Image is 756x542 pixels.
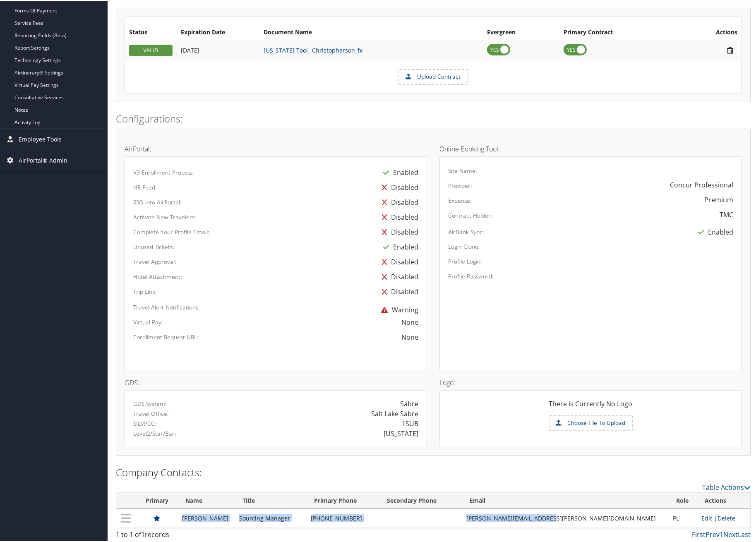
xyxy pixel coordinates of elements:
label: Complete Your Profile Email: [133,227,209,235]
div: 1SUB [402,417,418,427]
h2: Company Contacts: [116,464,751,478]
div: None [401,316,418,326]
label: Activate New Travelers: [133,212,196,220]
th: Primary Contract [559,24,679,39]
h2: Configurations: [116,110,751,125]
label: HR Feed: [133,182,157,190]
label: AirBank Sync: [448,227,484,235]
label: SID/PCC: [133,418,156,427]
span: Employee Tools [19,128,62,149]
th: Evergreen [483,24,559,39]
a: Prev [706,529,720,538]
span: AirPortal® Admin [19,149,67,170]
h4: Online Booking Tool: [439,144,742,151]
label: Hotel Attachment: [133,271,182,280]
th: Primary [136,492,178,508]
th: Email [462,492,669,508]
th: Document Name [259,24,483,39]
h4: Logo: [439,378,742,385]
a: [US_STATE] Tool_ Christopherson_fx [264,45,362,53]
div: Salt Lake Sabre [371,408,418,417]
label: Login Clone: [448,241,480,249]
div: Disabled [378,179,418,194]
div: Concur Professional [670,179,733,189]
th: Name [178,492,235,508]
a: Last [738,529,751,538]
div: Disabled [378,194,418,209]
th: Expiration Date [177,24,259,39]
label: Travel Office: [133,408,169,417]
span: Warning [377,304,418,313]
h4: GDS: [125,378,427,385]
label: Provider: [448,180,472,189]
label: Upload Contract [399,69,468,83]
td: [PERSON_NAME][EMAIL_ADDRESS][PERSON_NAME][DOMAIN_NAME] [462,508,669,527]
th: Title [235,492,307,508]
div: Enabled [379,238,418,253]
label: Unused Tickets: [133,242,174,250]
label: GDS System: [133,398,167,407]
label: Enrollment Request URL: [133,332,199,340]
div: None [257,331,418,341]
div: Disabled [378,209,418,223]
div: VALID [129,43,173,55]
label: Virtual Pay: [133,317,163,325]
div: Disabled [378,268,418,283]
td: Sourcing Manager [235,508,307,527]
span: [DATE] [181,45,199,53]
div: Premium [704,194,733,204]
label: Travel Alert Notifications: [133,302,200,310]
a: Delete [718,513,736,521]
span: 1 [141,529,145,538]
label: Level2/Star/Bar: [133,428,176,436]
label: Profile Password: [448,271,494,279]
div: [US_STATE] [384,427,418,437]
th: Role [669,492,698,508]
th: Actions [679,24,742,39]
div: TMC [720,209,733,218]
label: Site Name: [448,165,477,174]
a: Next [723,529,738,538]
a: Edit [702,513,713,521]
div: Disabled [378,283,418,298]
th: Secondary Phone [379,492,463,508]
div: Sabre [400,398,418,408]
td: | [698,508,750,527]
th: Primary Phone [307,492,379,508]
th: Actions [698,492,750,508]
div: There is Currently No Logo [448,398,733,414]
label: Travel Approval: [133,257,176,265]
a: First [692,529,706,538]
div: Disabled [378,223,418,238]
label: Expense: [448,195,472,204]
label: Choose File To Upload [550,415,632,429]
th: Status [125,24,177,39]
i: Remove Contract [723,45,737,54]
td: [PHONE_NUMBER] [307,508,379,527]
div: Disabled [378,253,418,268]
label: SSO into AirPortal: [133,197,182,205]
label: Profile Login: [448,256,482,264]
div: Add/Edit Date [181,46,255,53]
label: Contract Holder: [448,210,492,218]
a: 1 [720,529,723,538]
div: Enabled [379,164,418,179]
label: V3 Enrollment Process: [133,167,194,175]
label: Trip Link: [133,286,157,295]
h4: AirPortal: [125,144,427,151]
td: [PERSON_NAME] [178,508,235,527]
a: Table Actions [702,482,751,491]
td: PL [669,508,698,527]
div: Enabled [694,223,733,238]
